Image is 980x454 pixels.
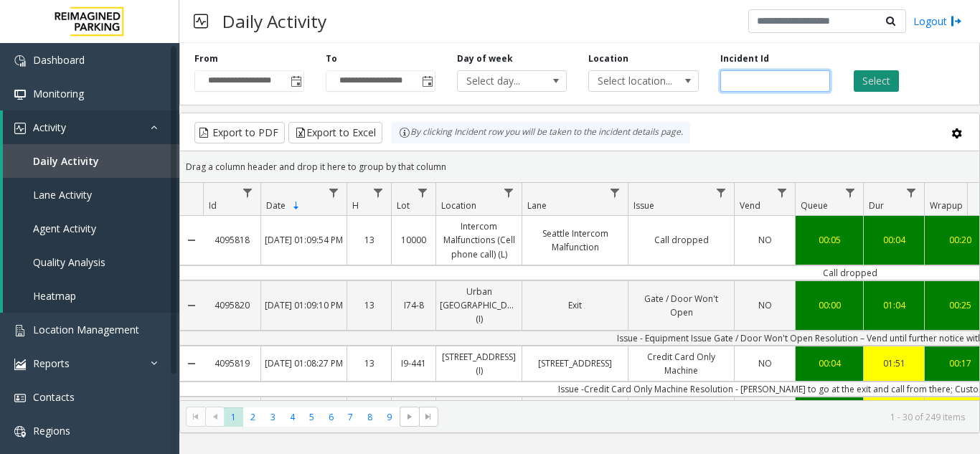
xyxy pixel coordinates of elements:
[326,52,337,65] label: To
[194,122,285,143] button: Export to PDF
[14,325,26,336] img: 'icon'
[180,154,979,179] div: Drag a column header and drop it here to group by that column
[215,4,334,39] h3: Daily Activity
[796,353,863,374] a: 00:04
[864,295,924,316] a: 01:04
[288,122,382,143] button: Export to Excel
[360,407,380,427] span: Page 8
[458,71,545,91] span: Select day...
[392,122,690,143] div: By clicking Incident row you will be taken to the incident details page.
[796,295,863,316] a: 00:00
[224,407,243,427] span: Page 1
[33,323,139,336] span: Location Management
[3,178,179,212] a: Lane Activity
[3,245,179,279] a: Quality Analysis
[180,341,203,387] a: Collapse Details
[758,357,772,369] span: NO
[288,71,303,91] span: Toggle popup
[419,407,438,427] span: Go to the last page
[628,288,734,323] a: Gate / Door Won't Open
[243,407,263,427] span: Page 2
[400,407,419,427] span: Go to the next page
[33,390,75,404] span: Contacts
[854,70,899,92] button: Select
[347,230,391,250] a: 13
[588,52,628,65] label: Location
[392,353,435,374] a: I9-441
[436,346,522,381] a: [STREET_ADDRESS] (I)
[740,199,760,212] span: Vend
[14,123,26,134] img: 'icon'
[758,234,772,246] span: NO
[33,120,66,134] span: Activity
[397,199,410,212] span: Lot
[606,183,625,202] a: Lane Filter Menu
[203,230,260,250] a: 4095818
[735,295,795,316] a: NO
[913,14,962,29] a: Logout
[801,199,828,212] span: Queue
[341,407,360,427] span: Page 7
[902,183,921,202] a: Dur Filter Menu
[33,188,92,202] span: Lane Activity
[324,183,344,202] a: Date Filter Menu
[209,199,217,212] span: Id
[369,183,388,202] a: H Filter Menu
[413,183,433,202] a: Lot Filter Menu
[522,223,628,257] a: Seattle Intercom Malfunction
[33,289,76,303] span: Heatmap
[3,212,179,245] a: Agent Activity
[522,295,628,316] a: Exit
[33,356,70,370] span: Reports
[302,407,321,427] span: Page 5
[33,53,85,67] span: Dashboard
[203,295,260,316] a: 4095820
[522,353,628,374] a: [STREET_ADDRESS]
[796,230,863,250] a: 00:05
[399,127,410,138] img: infoIcon.svg
[436,281,522,330] a: Urban [GEOGRAPHIC_DATA] (I)
[380,407,399,427] span: Page 9
[180,210,203,270] a: Collapse Details
[436,397,522,432] a: Modera Midtown (L)
[3,279,179,313] a: Heatmap
[291,200,302,212] span: Sortable
[392,295,435,316] a: I74-8
[14,392,26,404] img: 'icon'
[180,183,979,400] div: Data table
[867,356,920,370] div: 01:51
[758,299,772,311] span: NO
[283,407,302,427] span: Page 4
[194,52,218,65] label: From
[773,183,792,202] a: Vend Filter Menu
[436,216,522,265] a: Intercom Malfunctions (Cell phone call) (L)
[203,353,260,374] a: 4095819
[628,230,734,250] a: Call dropped
[33,222,96,235] span: Agent Activity
[864,353,924,374] a: 01:51
[522,397,628,432] a: Mezz Main Trans Exit- South Exit
[33,424,70,438] span: Regions
[3,110,179,144] a: Activity
[527,199,547,212] span: Lane
[864,230,924,250] a: 00:04
[194,4,208,39] img: pageIcon
[266,199,286,212] span: Date
[261,295,347,316] a: [DATE] 01:09:10 PM
[930,199,963,212] span: Wrapup
[867,233,920,247] div: 00:04
[499,183,519,202] a: Location Filter Menu
[589,71,676,91] span: Select location...
[447,411,965,423] kendo-pager-info: 1 - 30 of 249 items
[180,275,203,336] a: Collapse Details
[419,71,435,91] span: Toggle popup
[799,298,859,312] div: 00:00
[404,411,415,422] span: Go to the next page
[799,233,859,247] div: 00:05
[720,52,769,65] label: Incident Id
[441,199,476,212] span: Location
[628,346,734,381] a: Credit Card Only Machine
[799,356,859,370] div: 00:04
[352,199,359,212] span: H
[261,353,347,374] a: [DATE] 01:08:27 PM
